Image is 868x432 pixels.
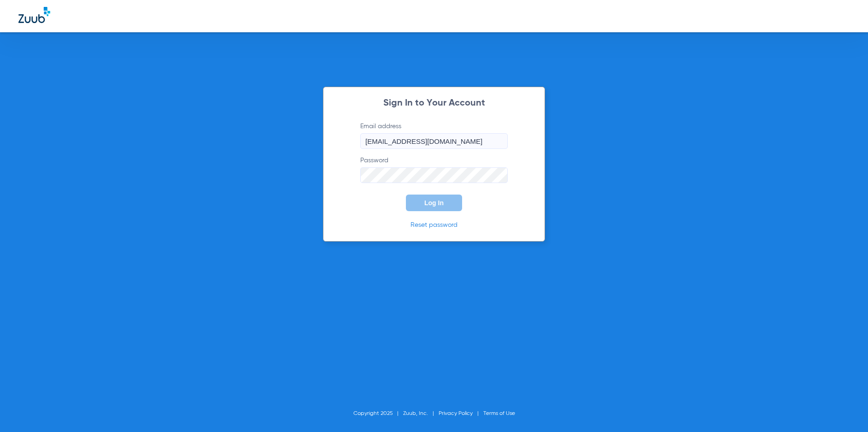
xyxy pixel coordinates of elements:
[406,195,462,211] button: Log In
[18,7,50,23] img: Zuub Logo
[439,411,473,416] a: Privacy Policy
[360,167,508,183] input: Password
[360,156,508,183] label: Password
[483,411,515,416] a: Terms of Use
[424,199,444,207] span: Log In
[360,122,508,149] label: Email address
[353,409,403,418] li: Copyright 2025
[411,222,457,228] a: Reset password
[403,409,439,418] li: Zuub, Inc.
[360,133,508,149] input: Email address
[346,99,522,108] h2: Sign In to Your Account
